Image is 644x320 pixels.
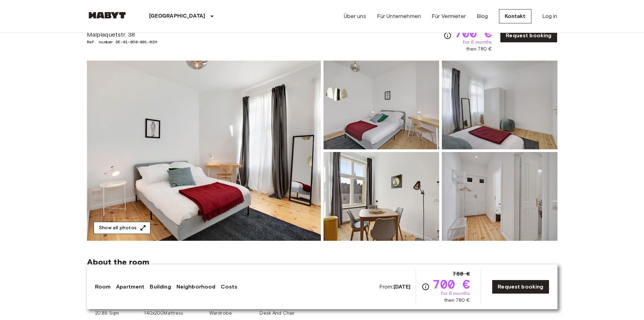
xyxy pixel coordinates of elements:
a: Über uns [344,12,366,20]
p: [GEOGRAPHIC_DATA] [149,12,206,20]
span: Ref. number DE-01-050-001-02H [87,39,199,45]
img: Marketing picture of unit DE-01-050-001-02H [87,61,321,241]
span: About the room [87,257,557,267]
img: Picture of unit DE-01-050-001-02H [324,61,439,149]
b: [DATE] [393,283,411,290]
a: Costs [221,283,237,291]
a: Log in [542,12,557,20]
span: then 780 € [466,46,492,52]
a: Kontakt [499,9,531,23]
span: Desk And Chair [260,310,295,317]
span: From: [379,283,411,291]
svg: Check cost overview for full price breakdown. Please note that discounts apply to new joiners onl... [444,31,452,40]
span: 700 € [454,27,492,39]
a: Blog [477,12,488,20]
a: Request booking [492,280,549,294]
span: for 6 months [463,39,492,46]
img: Habyt [87,12,127,19]
span: 780 € [453,270,470,278]
span: then 780 € [444,297,470,304]
a: Building [150,283,171,291]
span: 700 € [432,278,470,290]
span: 20.89 Sqm [95,310,119,317]
img: Picture of unit DE-01-050-001-02H [324,152,439,241]
span: Malplaquetstr. 38 [87,30,199,39]
span: 140x200Mattress [144,310,183,317]
a: Für Vermieter [432,12,466,20]
a: Room [95,283,111,291]
img: Picture of unit DE-01-050-001-02H [442,152,557,241]
a: Apartment [116,283,144,291]
a: Für Unternehmen [377,12,421,20]
span: for 6 months [441,290,470,297]
img: Picture of unit DE-01-050-001-02H [442,61,557,149]
a: Neighborhood [176,283,216,291]
a: Request booking [500,28,557,43]
span: Wardrobe [209,310,232,317]
button: Show all photos [94,222,150,234]
svg: Check cost overview for full price breakdown. Please note that discounts apply to new joiners onl... [422,283,430,291]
